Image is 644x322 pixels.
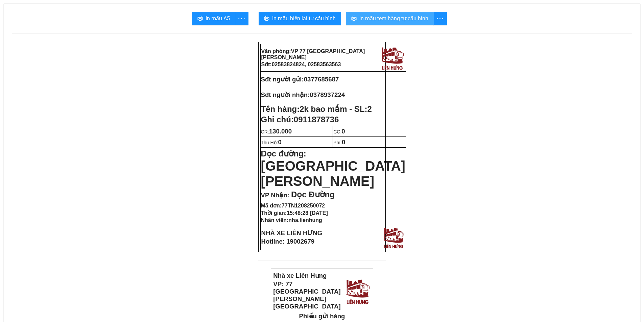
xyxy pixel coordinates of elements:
span: 77TN1208250072 [282,203,325,208]
span: 0 [278,139,282,146]
span: Dọc Đường [291,190,335,199]
span: printer [351,16,357,22]
span: VP Nhận: [261,192,289,199]
strong: Hotline: 19002679 [261,238,315,245]
span: 0377685687 [304,76,339,83]
span: more [235,15,248,23]
strong: Mã đơn: [261,203,325,208]
span: 130.000 [269,128,292,135]
span: Thu Hộ: [261,140,282,145]
strong: Sđt: [261,61,341,67]
strong: Nhà xe Liên Hưng [2,3,56,10]
span: [GEOGRAPHIC_DATA][PERSON_NAME] [261,158,405,189]
span: 02583824824, 02583563563 [272,61,341,67]
span: VP 77 [GEOGRAPHIC_DATA][PERSON_NAME] [261,48,365,60]
img: logo [382,226,405,249]
span: In mẫu biên lai tự cấu hình [272,14,336,23]
span: 2k bao mắm - SL: [300,104,372,114]
button: printerIn mẫu A5 [192,12,235,25]
strong: Dọc đường: [261,149,405,188]
img: logo [73,8,99,36]
strong: NHÀ XE LIÊN HƯNG [261,229,323,237]
span: more [434,15,447,23]
span: 0911878736 [294,115,339,124]
span: Ghi chú: [261,115,339,124]
button: more [433,12,447,25]
img: logo [344,277,371,305]
img: logo [379,45,405,71]
span: 0378937224 [310,91,345,98]
span: printer [197,16,203,22]
strong: Thời gian: [261,210,328,216]
strong: Nhân viên: [261,217,322,223]
strong: Tên hàng: [261,104,372,114]
span: nha.lienhung [288,217,322,223]
strong: Văn phòng: [261,48,365,60]
span: CR: [261,129,292,134]
span: printer [264,16,269,22]
span: 2 [367,104,372,114]
span: 0 [341,128,345,135]
span: 15:48:28 [DATE] [287,210,328,216]
strong: VP: 77 [GEOGRAPHIC_DATA][PERSON_NAME][GEOGRAPHIC_DATA] [273,280,340,310]
strong: VP: 77 [GEOGRAPHIC_DATA][PERSON_NAME][GEOGRAPHIC_DATA] [2,12,70,41]
span: In mẫu A5 [206,14,230,23]
strong: Sđt người nhận: [261,91,310,98]
button: printerIn mẫu tem hàng tự cấu hình [346,12,434,25]
button: printerIn mẫu biên lai tự cấu hình [259,12,341,25]
span: 0 [342,139,345,146]
strong: Sđt người gửi: [261,76,304,83]
strong: Nhà xe Liên Hưng [273,272,327,279]
span: Phí: [333,140,345,145]
button: more [235,12,248,25]
strong: Phiếu gửi hàng [28,44,74,51]
strong: Phiếu gửi hàng [299,313,345,320]
span: In mẫu tem hàng tự cấu hình [359,14,428,23]
span: CC: [333,129,345,134]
